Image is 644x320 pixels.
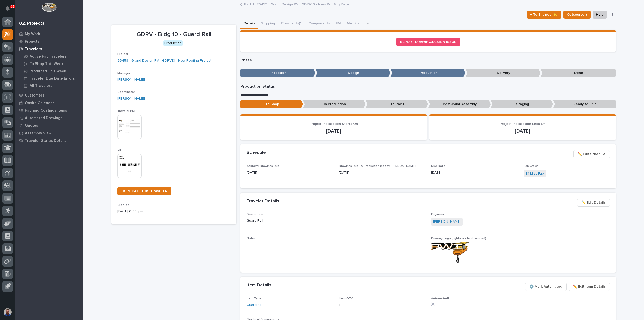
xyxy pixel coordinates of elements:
a: [PERSON_NAME] [117,96,145,101]
span: ✏️ Edit Schedule [578,151,606,157]
p: My Work [25,32,40,36]
a: Guardrail [247,302,261,308]
button: Shipping [258,19,278,29]
p: - [247,246,425,251]
a: B1 Misc Fab [526,171,544,176]
span: Drawing Logo (right-click to download) [431,237,486,240]
button: ✏️ Edit Details [577,199,610,207]
p: Guard Rail [247,218,425,223]
p: Active Fab Travelers [30,54,67,59]
button: Outsource ↑ [563,11,591,19]
p: Staging [491,100,553,108]
button: ⚙️ Mark Automated [525,283,567,291]
a: To Shop This Week [19,60,83,67]
span: Traveler PDF [117,110,136,113]
a: 26459 - Grand Design RV - GDRV10 - New Roofing Project [117,58,211,63]
a: My Work [15,30,83,38]
img: Workspace Logo [42,3,56,12]
span: Notes [247,237,256,240]
p: Inception [240,69,315,77]
a: Active Fab Travelers [19,53,83,60]
p: Fab and Coatings Items [25,108,67,113]
p: [DATE] [247,128,421,134]
img: xWMpKlyU-Kjgur8g1h9PzaiOZD7x6aJxkLZTQtQSAng [431,242,469,263]
p: 1 [339,302,425,308]
button: Comments (1) [278,19,305,29]
span: REPORT DRAWING/DESIGN ISSUE [400,40,456,44]
span: ← To Engineer 📐 [530,12,558,18]
a: DUPLICATE THIS TRAVELER [117,187,171,195]
span: ⚙️ Mark Automated [529,284,562,290]
p: In Production [303,100,366,108]
span: Automated? [431,297,449,300]
span: VIP [117,148,122,151]
p: Automated Drawings [25,116,62,120]
span: Drawings Due to Production (set by [PERSON_NAME]) [339,165,417,168]
span: Engineer [431,213,444,216]
button: Metrics [344,19,362,29]
span: ✏️ Edit Details [581,200,606,206]
p: Ready to Ship [553,100,616,108]
button: Notifications [2,3,13,14]
button: Components [305,19,333,29]
button: Details [240,19,258,29]
p: [DATE] [431,170,517,175]
p: Customers [25,93,44,98]
p: [DATE] [247,170,333,175]
span: DUPLICATE THIS TRAVELER [122,189,167,193]
p: Quotes [25,123,38,128]
p: All Travelers [30,84,52,88]
p: Production [390,69,465,77]
p: Traveler Status Details [25,139,66,143]
a: Onsite Calendar [15,99,83,107]
p: Produced This Week [30,69,66,74]
span: Project Installation Starts On [309,122,358,126]
h2: Traveler Details [247,199,279,204]
p: Onsite Calendar [25,101,54,105]
h2: Schedule [247,150,266,156]
button: ✏️ Edit Item Details [569,283,610,291]
button: ← To Engineer 📐 [527,11,561,19]
span: Fab Crews [524,165,538,168]
a: Projects [15,38,83,45]
p: Traveler Due Date Errors [30,76,75,81]
p: To Shop [240,100,303,108]
p: Phase [240,58,616,63]
p: Post-Paint Assembly [428,100,491,108]
span: Description [247,213,263,216]
a: [PERSON_NAME] [117,77,145,82]
span: Item Type [247,297,261,300]
p: Done [541,69,616,77]
span: ✏️ Edit Item Details [573,284,606,290]
a: Produced This Week [19,68,83,75]
span: Due Date [431,165,445,168]
span: Project [117,53,128,56]
span: Manager [117,72,130,75]
p: GDRV - Bldg 10 - Guard Rail [117,31,230,38]
a: Fab and Coatings Items [15,107,83,114]
p: Delivery [466,69,541,77]
button: FAI [333,19,344,29]
h2: Item Details [247,283,271,288]
p: [DATE] [339,170,425,175]
a: Traveler Status Details [15,137,83,144]
a: REPORT DRAWING/DESIGN ISSUE [396,38,460,46]
a: Assembly View [15,129,83,137]
p: Travelers [25,47,42,51]
a: Customers [15,91,83,99]
p: Assembly View [25,131,51,136]
span: Item QTY [339,297,353,300]
a: All Travelers [19,82,83,89]
span: Project Installation Ends On [500,122,546,126]
span: Created [117,204,129,207]
button: ✏️ Edit Schedule [573,150,610,158]
a: Automated Drawings [15,114,83,122]
span: Outsource ↑ [567,12,587,18]
p: Design [315,69,390,77]
p: To Paint [366,100,428,108]
p: To Shop This Week [30,62,63,66]
span: Approval Drawings Due [247,165,280,168]
a: [PERSON_NAME] [433,219,461,225]
a: Back to26459 - Grand Design RV - GDRV10 - New Roofing Project [244,1,353,7]
p: [DATE] 01:55 pm [117,209,230,214]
